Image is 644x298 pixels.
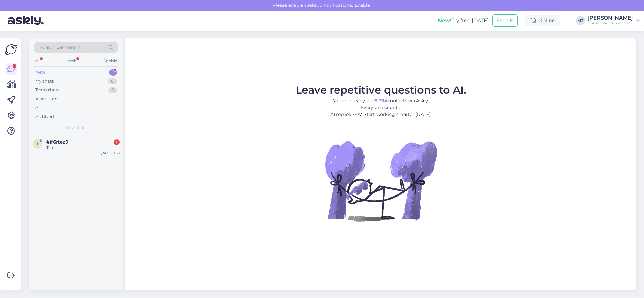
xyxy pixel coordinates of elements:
[296,98,466,118] p: You’ve already had contacts via Askly. Every one counts. AI replies 24/7. Start working smarter [...
[35,105,41,111] div: All
[114,139,120,145] div: 1
[35,96,59,102] div: AI Assistant
[587,21,633,26] div: Büroomaailm's website
[46,145,120,151] div: Tere!
[375,98,388,104] b: 5,794
[323,123,439,239] img: No Chat active
[492,14,518,27] button: Emails
[34,57,41,65] div: All
[35,69,45,76] div: New
[296,84,466,96] span: Leave repetitive questions to AI.
[438,17,452,23] b: New!
[353,2,372,8] span: Enable
[576,16,585,25] div: MT
[101,151,120,155] div: [DATE] 11:59
[35,87,59,93] div: Team chats
[67,57,78,65] div: Web
[35,78,54,85] div: My chats
[108,78,117,85] div: 0
[587,15,633,21] div: [PERSON_NAME]
[66,125,86,131] span: New chats
[108,87,117,93] div: 5
[109,69,117,76] div: 1
[103,57,118,65] div: Socials
[5,43,17,56] img: Askly Logo
[37,141,38,146] span: i
[46,139,68,145] span: #if6rtez0
[587,15,640,26] a: [PERSON_NAME]Büroomaailm's website
[40,44,81,51] span: Search customers
[35,114,54,120] div: Archived
[438,17,490,24] div: Try free [DATE]:
[525,15,560,26] div: Online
